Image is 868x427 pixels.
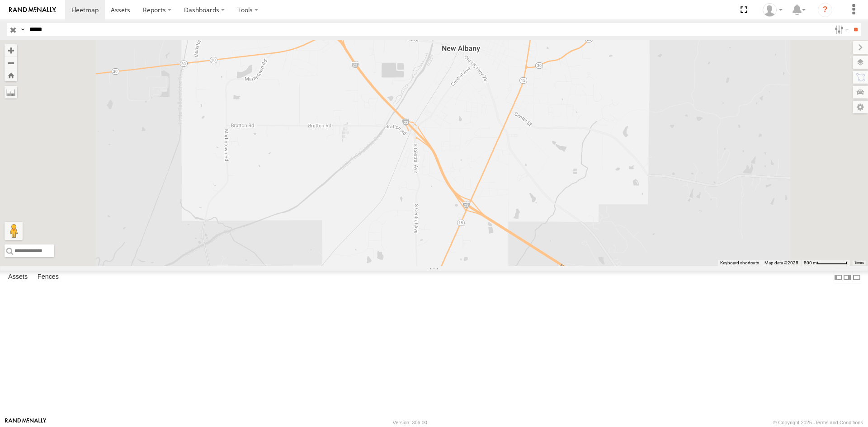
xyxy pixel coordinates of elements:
[4,271,32,284] label: Assets
[9,7,56,13] img: rand-logo.svg
[5,222,23,240] button: Drag Pegman onto the map to open Street View
[5,86,17,99] label: Measure
[393,420,427,425] div: Version: 306.00
[5,56,17,69] button: Zoom out
[773,420,863,425] div: © Copyright 2025 -
[852,271,861,284] label: Hide Summary Table
[5,44,17,56] button: Zoom in
[831,23,850,36] label: Search Filter Options
[759,3,786,17] div: Andres Calderon
[853,101,868,113] label: Map Settings
[5,69,17,81] button: Zoom Home
[854,261,864,265] a: Terms (opens in new tab)
[834,271,843,284] label: Dock Summary Table to the Left
[764,260,798,265] span: Map data ©2025
[801,260,850,266] button: Map Scale: 500 m per 63 pixels
[19,23,26,36] label: Search Query
[5,418,47,427] a: Visit our Website
[33,271,63,284] label: Fences
[720,260,759,266] button: Keyboard shortcuts
[815,420,863,425] a: Terms and Conditions
[818,3,832,17] i: ?
[843,271,852,284] label: Dock Summary Table to the Right
[804,260,817,265] span: 500 m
